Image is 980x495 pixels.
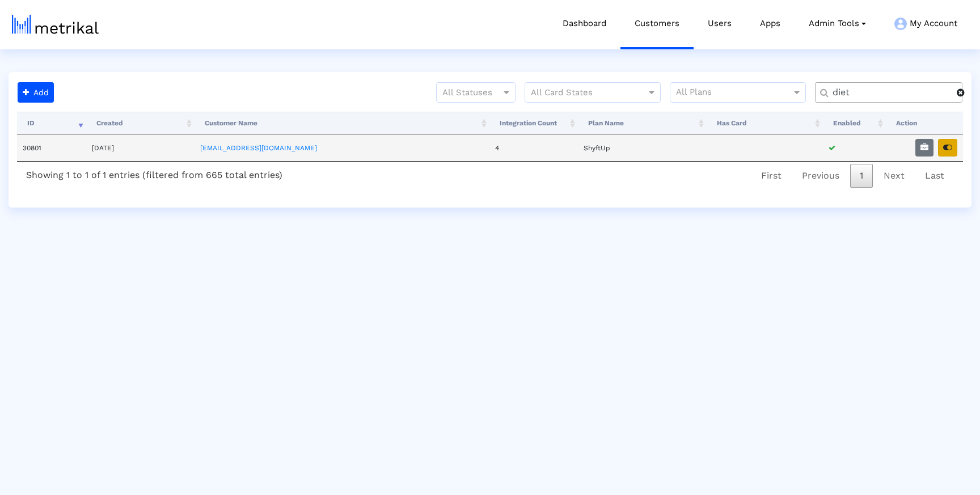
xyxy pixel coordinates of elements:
img: my-account-menu-icon.png [894,18,907,30]
th: ID: activate to sort column ascending [17,112,86,134]
a: Next [874,164,914,188]
a: [EMAIL_ADDRESS][DOMAIN_NAME] [200,144,317,152]
th: Integration Count: activate to sort column ascending [489,112,578,134]
a: First [751,164,791,188]
div: Showing 1 to 1 of 1 entries (filtered from 665 total entries) [17,162,292,185]
th: Action [886,112,963,134]
input: All Plans [676,86,793,100]
button: Add [18,82,54,103]
th: Has Card: activate to sort column ascending [707,112,823,134]
td: 30801 [17,134,86,161]
img: metrical-logo-light.png [12,15,99,34]
input: All Card States [531,86,634,100]
th: Enabled: activate to sort column ascending [823,112,886,134]
th: Created: activate to sort column ascending [86,112,195,134]
a: 1 [850,164,873,188]
a: Last [915,164,954,188]
th: Plan Name: activate to sort column ascending [578,112,707,134]
a: Previous [792,164,849,188]
td: [DATE] [86,134,195,161]
td: ShyftUp [578,134,707,161]
th: Customer Name: activate to sort column ascending [195,112,489,134]
td: 4 [489,134,578,161]
input: Customer Name [825,87,957,99]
